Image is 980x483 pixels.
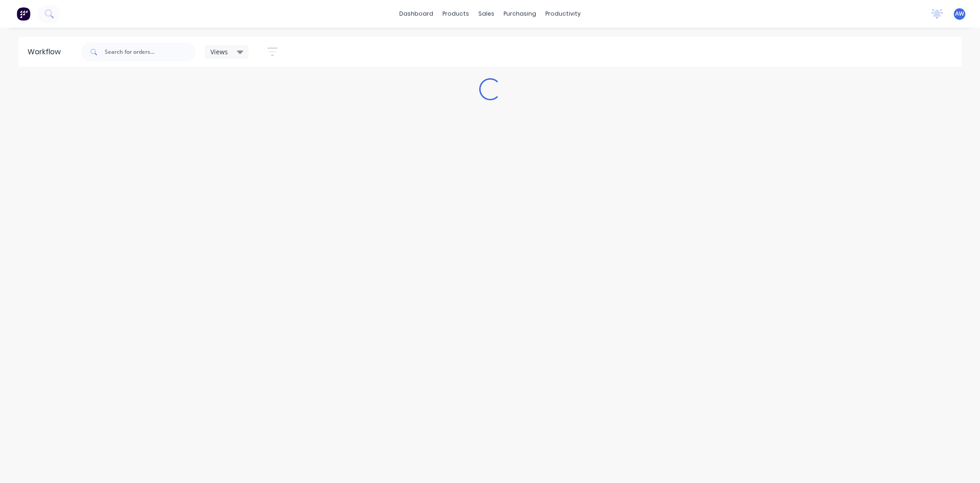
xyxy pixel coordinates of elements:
[105,43,196,61] input: Search for orders...
[210,47,228,57] span: Views
[541,7,585,21] div: productivity
[955,10,964,18] span: AW
[474,7,499,21] div: sales
[395,7,438,21] a: dashboard
[499,7,541,21] div: purchasing
[17,7,30,21] img: Factory
[28,46,65,57] div: Workflow
[438,7,474,21] div: products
